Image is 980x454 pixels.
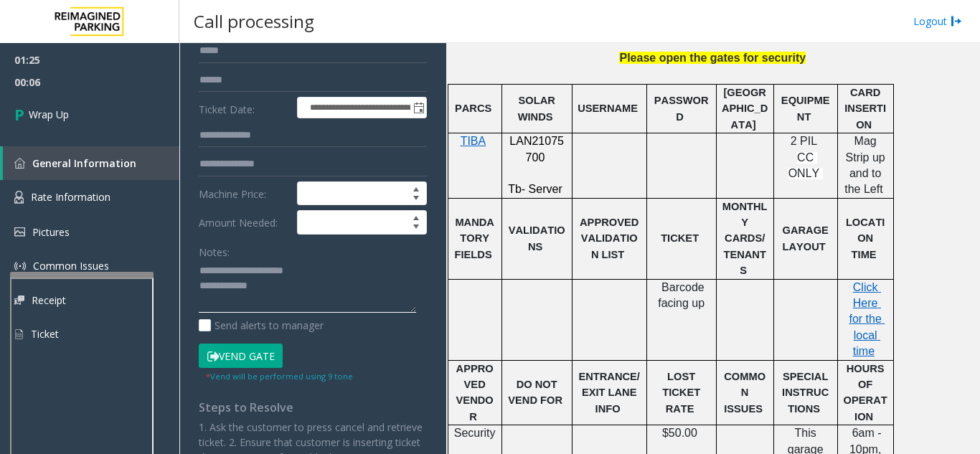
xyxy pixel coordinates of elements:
[14,227,25,237] img: 'icon'
[509,224,565,252] span: VALIDATIONS
[406,222,426,234] span: Decrease value
[31,190,110,204] span: Rate Information
[619,52,806,64] span: Please open the gates for security
[14,158,25,169] img: 'icon'
[32,225,70,239] span: Pictures
[206,371,353,382] small: Vend will be performed using 9 tone
[508,183,522,195] span: Tb
[791,135,817,147] span: 2 PIL
[195,210,293,235] label: Amount Needed:
[781,95,830,122] span: EQUIPMENT
[782,224,831,252] span: GARAGE LAYOUT
[406,211,426,222] span: Increase value
[788,151,820,179] span: CC ONLY
[199,318,324,333] label: Send alerts to manager
[33,259,109,273] span: Common Issues
[849,282,885,358] a: Click Here for the local time
[844,363,887,422] span: HOURS OF OPERATION
[461,136,486,147] a: TIBA
[199,344,283,368] button: Vend Gate
[722,201,768,277] span: MONTHLY CARDS/TENANTS
[29,107,69,122] span: Wrap Up
[456,363,494,422] span: APPROVED VENDOR
[14,191,24,204] img: 'icon'
[522,183,562,195] span: - Server
[662,427,697,439] span: $50.00
[578,371,640,415] span: ENTRANCE/EXIT LANE INFO
[846,217,885,260] span: LOCATION TIME
[187,4,321,39] h3: Call processing
[199,240,230,260] label: Notes:
[195,181,293,206] label: Machine Price:
[844,87,886,131] span: CARD INSERTION
[654,95,709,122] span: PASSWORD
[455,103,491,114] span: PARCS
[578,103,638,114] span: USERNAME
[951,14,962,29] img: logout
[662,371,703,415] span: LOST TICKET RATE
[410,98,426,118] span: Toggle popup
[455,217,494,260] span: MANDATORY FIELDS
[661,232,699,244] span: TICKET
[454,427,496,439] span: Security
[580,217,641,260] span: APPROVED VALIDATION LIST
[913,14,962,29] a: Logout
[3,146,179,180] a: General Information
[32,156,136,170] span: General Information
[195,97,293,118] label: Ticket Date:
[518,95,558,122] span: SOLAR WINDS
[722,87,768,131] span: [GEOGRAPHIC_DATA]
[724,371,765,415] span: COMMON ISSUES
[199,401,427,415] h4: Steps to Resolve
[406,194,426,205] span: Decrease value
[14,260,26,272] img: 'icon'
[508,379,562,406] span: DO NOT VEND FOR
[406,182,426,194] span: Increase value
[509,135,564,163] span: LAN21075700
[782,371,831,415] span: SPECIAL INSTRUCTIONS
